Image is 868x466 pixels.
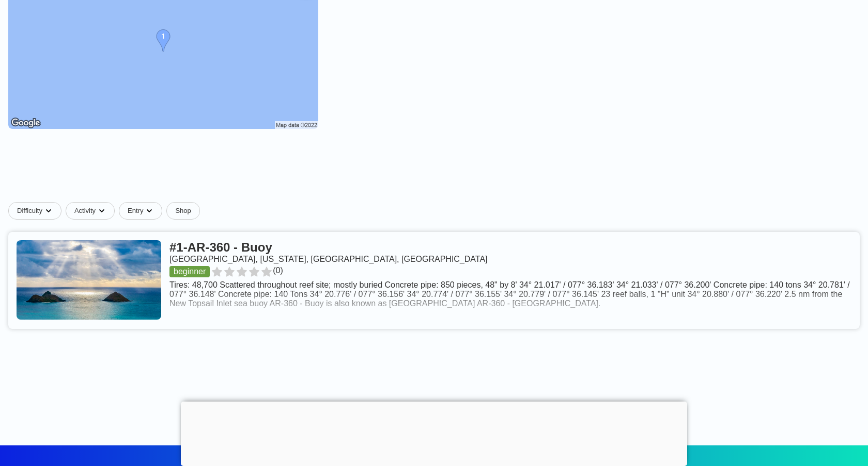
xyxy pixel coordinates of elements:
button: Entrydropdown caret [119,202,166,220]
img: dropdown caret [145,207,153,215]
button: Difficultydropdown caret [8,202,66,220]
span: Activity [74,207,96,215]
iframe: Advertisement [181,402,687,463]
iframe: Advertisement [183,147,685,194]
span: Difficulty [17,207,42,215]
a: Shop [166,202,199,220]
span: Entry [128,207,143,215]
button: Activitydropdown caret [66,202,119,220]
img: dropdown caret [98,207,106,215]
img: dropdown caret [44,207,53,215]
